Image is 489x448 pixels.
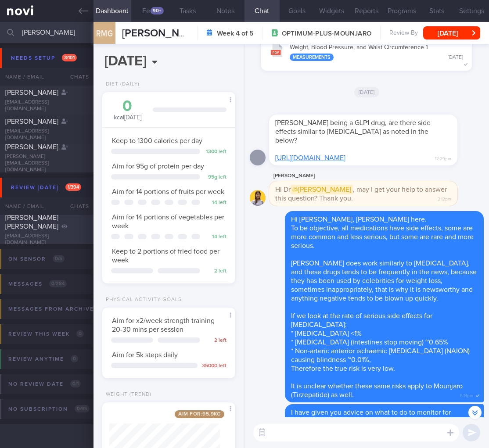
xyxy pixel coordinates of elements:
div: 2 left [205,337,227,344]
div: [EMAIL_ADDRESS][DOMAIN_NAME] [5,99,88,112]
div: Messages from Archived [6,303,119,315]
strong: Week 4 of 5 [217,29,254,38]
span: 0 [71,355,78,362]
span: Aim for 5k steps daily [112,351,178,358]
span: OPTIMUM-PLUS-MOUNJARO [282,29,371,38]
span: @[PERSON_NAME] [291,185,353,194]
div: [EMAIL_ADDRESS][DOMAIN_NAME] [5,233,88,246]
div: Weight (Trend) [102,391,151,398]
span: * Non-arteric anterior ischaemic [MEDICAL_DATA] (NAION) causing blindness ~0.01%, [291,348,470,363]
button: [DATE] [423,26,480,39]
div: No subscription [6,403,92,415]
span: Keep to 2 portions of fried food per week [112,248,219,264]
span: 2:12pm [438,194,451,202]
span: 5:14pm [460,391,473,399]
span: [PERSON_NAME] being a GLP1 drug, are there side effects similar to [MEDICAL_DATA] as noted in the... [275,119,431,144]
div: On sensor [6,253,67,265]
a: [URL][DOMAIN_NAME] [275,154,345,161]
span: Aim for 14 portions of fruits per week [112,188,224,195]
span: Keep to 1300 calories per day [112,137,202,144]
span: Aim for x2/week strength training 20-30 mins per session [112,317,215,333]
span: I have given you advice on what to do to monitor for [MEDICAL_DATA] symptoms (severe upper abdomi... [291,409,472,434]
span: [PERSON_NAME] does work similarly to [MEDICAL_DATA], and these drugs tends to be frequently in th... [291,260,477,302]
div: Chats [58,68,93,86]
div: Review [DATE] [9,182,83,194]
div: 95 g left [205,174,227,181]
div: [PERSON_NAME] [269,171,484,181]
div: Chats [58,197,93,215]
div: 90+ [151,7,164,14]
span: It is unclear whether these same risks apply to Mounjaro (Tirzepatide) as well. [291,383,463,398]
div: 1300 left [205,149,227,155]
span: 12:29pm [435,154,451,162]
span: Aim for 95g of protein per day [112,163,204,170]
div: [PERSON_NAME][EMAIL_ADDRESS][DOMAIN_NAME] [5,154,88,173]
span: 3 / 101 [62,54,77,61]
div: 0 [111,99,144,114]
div: [DATE] [448,54,463,61]
span: Therefore the true risk is very low. [291,365,395,372]
div: 14 left [205,234,227,240]
div: Messages [6,278,69,290]
span: 0 / 1 [70,380,81,387]
span: Review By [389,29,418,37]
div: Diet (Daily) [102,81,140,88]
span: Hi [PERSON_NAME], [PERSON_NAME] here. [291,216,427,223]
div: kcal [DATE] [111,99,144,122]
div: 14 left [205,200,227,206]
div: 35000 left [202,363,227,369]
span: [PERSON_NAME] [5,143,58,151]
span: 0 / 95 [75,405,90,412]
button: Weight, Blood Pressure, and Waist Circumference 1 Measurements [DATE] [266,38,467,66]
span: * [MEDICAL_DATA] (intestines stop moving) ~0.65% [291,339,448,346]
span: [PERSON_NAME] [5,89,58,96]
span: 0 / 284 [49,280,67,287]
span: Aim for: 95.9 kg [175,410,224,418]
span: 0 [76,330,84,337]
span: If we look at the rate of serious side effects for [MEDICAL_DATA]: [291,312,432,328]
span: Aim for 14 portions of vegetables per week [112,214,224,229]
span: [PERSON_NAME] [PERSON_NAME] SALES [122,28,321,39]
span: * [MEDICAL_DATA] <1% [291,330,362,337]
div: Weight, Blood Pressure, and Waist Circumference 1 [290,44,463,61]
span: [PERSON_NAME] [5,118,58,125]
div: Measurements [290,54,334,61]
span: 1 / 394 [65,183,81,191]
div: Physical Activity Goals [102,297,182,303]
div: No review date [6,378,83,390]
span: [DATE] [354,87,379,97]
div: Review anytime [6,353,80,365]
div: RMG [91,17,118,50]
div: [EMAIL_ADDRESS][DOMAIN_NAME] [5,128,88,141]
span: [PERSON_NAME] [PERSON_NAME] [5,214,58,230]
div: Review this week [6,328,86,340]
div: Needs setup [9,52,79,64]
div: 2 left [205,268,227,275]
span: To be objective, all medications have side effects, some are more common and less serious, but so... [291,225,474,249]
span: 0 / 5 [53,255,65,262]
